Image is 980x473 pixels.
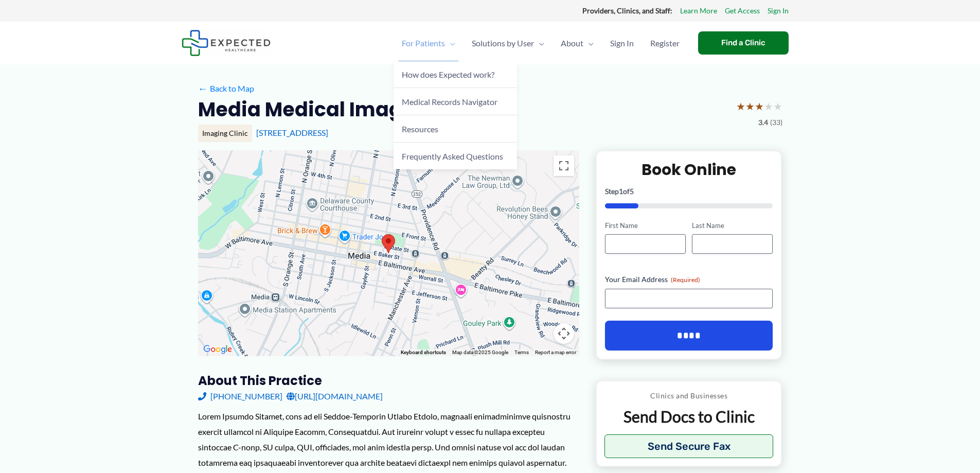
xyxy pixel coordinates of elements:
[745,97,755,116] span: ★
[605,221,686,231] label: First Name
[198,81,254,96] a: ←Back to Map
[583,25,594,61] span: Menu Toggle
[554,323,574,344] button: Map camera controls
[201,343,235,356] img: Google
[445,25,455,61] span: Menu Toggle
[768,4,789,17] a: Sign In
[755,97,764,116] span: ★
[605,160,773,180] h2: Book Online
[394,115,517,143] a: Resources
[604,389,774,402] p: Clinics and Businesses
[198,83,208,93] span: ←
[198,125,252,142] div: Imaging Clinic
[535,349,576,355] a: Report a map error
[605,274,773,285] label: Your Email Address
[198,389,282,404] a: [PHONE_NUMBER]
[698,31,789,55] a: Find a Clinic
[394,25,464,61] a: For PatientsMenu Toggle
[736,97,745,116] span: ★
[758,116,768,129] span: 3.4
[401,349,446,356] button: Keyboard shortcuts
[554,155,574,176] button: Toggle fullscreen view
[561,25,583,61] span: About
[394,88,517,115] a: Medical Records Navigator
[610,25,634,61] span: Sign In
[764,97,773,116] span: ★
[472,25,534,61] span: Solutions by User
[402,69,494,79] span: How does Expected work?
[394,143,517,169] a: Frequently Asked Questions
[582,6,672,15] strong: Providers, Clinics, and Staff:
[198,373,579,389] h3: About this practice
[201,343,235,356] a: Open this area in Google Maps (opens a new window)
[650,25,680,61] span: Register
[602,25,642,61] a: Sign In
[402,124,438,134] span: Resources
[287,389,383,404] a: [URL][DOMAIN_NAME]
[394,61,517,89] a: How does Expected work?
[630,187,634,196] span: 5
[605,188,773,195] p: Step of
[770,116,782,129] span: (33)
[692,221,773,231] label: Last Name
[604,434,774,458] button: Send Secure Fax
[680,4,717,17] a: Learn More
[604,407,774,427] p: Send Docs to Clinic
[514,349,529,355] a: Terms (opens in new tab)
[534,25,544,61] span: Menu Toggle
[394,25,688,61] nav: Primary Site Navigation
[256,128,328,137] a: [STREET_ADDRESS]
[642,25,688,61] a: Register
[553,25,602,61] a: AboutMenu Toggle
[402,25,445,61] span: For Patients
[182,30,271,56] img: Expected Healthcare Logo - side, dark font, small
[464,25,553,61] a: Solutions by UserMenu Toggle
[773,97,782,116] span: ★
[402,151,503,161] span: Frequently Asked Questions
[619,187,623,196] span: 1
[402,97,497,107] span: Medical Records Navigator
[725,4,760,17] a: Get Access
[671,276,700,284] span: (Required)
[198,97,435,122] h2: Media Medical Imaging
[452,349,508,355] span: Map data ©2025 Google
